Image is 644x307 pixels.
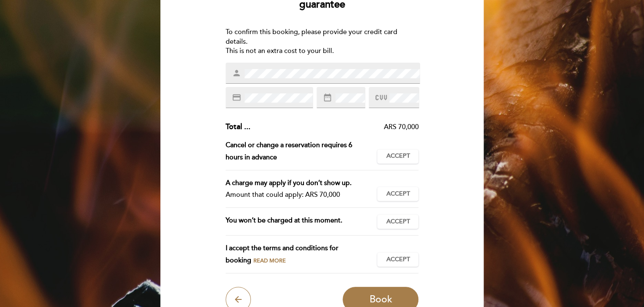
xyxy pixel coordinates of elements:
button: Accept [377,252,418,267]
div: A charge may apply if you don’t show up. [226,177,371,189]
div: You won’t be charged at this moment. [226,214,378,229]
i: arrow_back [233,294,243,304]
div: ARS 70,000 [250,122,419,132]
i: credit_card [232,93,241,102]
button: Accept [377,187,418,201]
button: Accept [377,149,418,164]
div: I accept the terms and conditions for booking [226,242,378,267]
i: date_range [323,93,332,102]
span: Total ... [226,122,250,131]
span: Accept [386,255,410,264]
span: Book [369,294,392,305]
div: Amount that could apply: ARS 70,000 [226,189,371,201]
span: Accept [386,190,410,198]
span: Accept [386,217,410,226]
span: Accept [386,152,410,161]
button: Accept [377,214,418,229]
div: Cancel or change a reservation requires 6 hours in advance [226,139,378,164]
i: person [232,69,241,78]
span: Read more [253,257,286,264]
div: To confirm this booking, please provide your credit card details. This is not an extra cost to yo... [226,27,419,56]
